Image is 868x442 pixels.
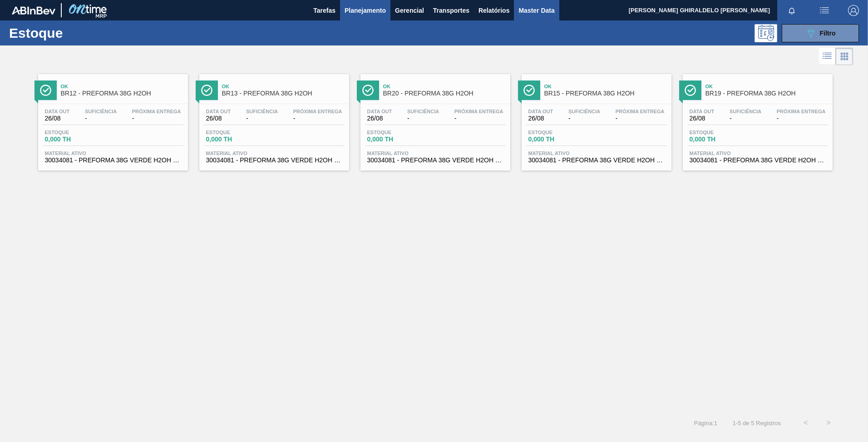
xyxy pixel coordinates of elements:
[362,85,374,96] img: Ícone
[616,109,665,114] span: Próxima Entrega
[690,136,753,143] span: 0,000 TH
[206,157,342,164] span: 30034081 - PREFORMA 38G VERDE H2OH RECICLADA
[31,67,192,171] a: ÍconeOkBR12 - PREFORMA 38G H2OHData out26/08Suficiência-Próxima Entrega-Estoque0,000 THMaterial a...
[777,115,826,122] span: -
[819,5,830,16] img: userActions
[45,130,108,135] span: Estoque
[528,115,553,122] span: 26/08
[528,151,665,156] span: Material ativo
[313,5,335,16] span: Tarefas
[478,5,509,16] span: Relatórios
[777,4,806,17] button: Notificações
[782,24,859,42] button: Filtro
[518,5,554,16] span: Master Data
[206,130,270,135] span: Estoque
[293,109,342,114] span: Próxima Entrega
[201,85,212,96] img: Ícone
[794,412,817,434] button: <
[206,115,231,122] span: 26/08
[132,115,181,122] span: -
[528,109,553,114] span: Data out
[690,109,715,114] span: Data out
[192,67,354,171] a: ÍconeOkBR13 - PREFORMA 38G H2OHData out26/08Suficiência-Próxima Entrega-Estoque0,000 THMaterial a...
[454,109,503,114] span: Próxima Entrega
[690,157,826,164] span: 30034081 - PREFORMA 38G VERDE H2OH RECICLADA
[544,84,667,89] span: Ok
[730,115,761,122] span: -
[45,157,181,164] span: 30034081 - PREFORMA 38G VERDE H2OH RECICLADA
[395,5,424,16] span: Gerencial
[433,5,469,16] span: Transportes
[685,85,696,96] img: Ícone
[690,151,826,156] span: Material ativo
[367,130,431,135] span: Estoque
[848,5,859,16] img: Logout
[777,109,826,114] span: Próxima Entrega
[345,5,386,16] span: Planejamento
[61,84,183,89] span: Ok
[383,84,506,89] span: Ok
[407,115,439,122] span: -
[222,90,345,97] span: BR13 - PREFORMA 38G H2OH
[40,85,51,96] img: Ícone
[705,84,828,89] span: Ok
[568,109,600,114] span: Suficiência
[367,115,392,122] span: 26/08
[367,157,503,164] span: 30034081 - PREFORMA 38G VERDE H2OH RECICLADA
[731,420,781,427] span: 1 - 5 de 5 Registros
[9,28,145,38] h1: Estoque
[206,109,231,114] span: Data out
[383,90,506,97] span: BR20 - PREFORMA 38G H2OH
[528,136,592,143] span: 0,000 TH
[705,90,828,97] span: BR19 - PREFORMA 38G H2OH
[817,412,840,434] button: >
[293,115,342,122] span: -
[690,115,715,122] span: 26/08
[45,136,108,143] span: 0,000 TH
[454,115,503,122] span: -
[132,109,181,114] span: Próxima Entrega
[45,115,70,122] span: 26/08
[12,6,55,15] img: TNhmsLtSVTkK8tSr43FrP2fwEKptu5GPRR3wAAAABJRU5ErkJggg==
[820,30,836,37] span: Filtro
[528,157,665,164] span: 30034081 - PREFORMA 38G VERDE H2OH RECICLADA
[616,115,665,122] span: -
[206,136,270,143] span: 0,000 TH
[755,24,777,42] div: Pogramando: nenhum usuário selecionado
[836,48,853,65] div: Visão em Cards
[730,109,761,114] span: Suficiência
[528,130,592,135] span: Estoque
[61,90,183,97] span: BR12 - PREFORMA 38G H2OH
[222,84,345,89] span: Ok
[367,151,503,156] span: Material ativo
[367,136,431,143] span: 0,000 TH
[45,151,181,156] span: Material ativo
[690,130,753,135] span: Estoque
[523,85,535,96] img: Ícone
[85,115,117,122] span: -
[45,109,70,114] span: Data out
[354,67,515,171] a: ÍconeOkBR20 - PREFORMA 38G H2OHData out26/08Suficiência-Próxima Entrega-Estoque0,000 THMaterial a...
[515,67,676,171] a: ÍconeOkBR15 - PREFORMA 38G H2OHData out26/08Suficiência-Próxima Entrega-Estoque0,000 THMaterial a...
[85,109,117,114] span: Suficiência
[367,109,392,114] span: Data out
[206,151,342,156] span: Material ativo
[568,115,600,122] span: -
[246,115,278,122] span: -
[544,90,667,97] span: BR15 - PREFORMA 38G H2OH
[819,48,836,65] div: Visão em Lista
[694,420,717,427] span: Página : 1
[407,109,439,114] span: Suficiência
[246,109,278,114] span: Suficiência
[676,67,837,171] a: ÍconeOkBR19 - PREFORMA 38G H2OHData out26/08Suficiência-Próxima Entrega-Estoque0,000 THMaterial a...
